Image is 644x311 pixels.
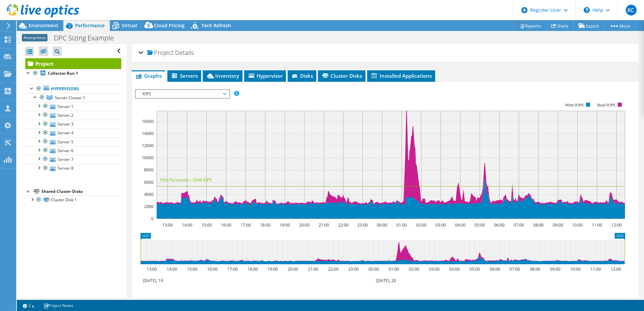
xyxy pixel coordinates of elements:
[584,7,590,13] svg: \n
[144,204,154,209] text: 2000
[25,120,121,129] a: Server 3
[206,72,239,79] span: Inventory
[449,266,459,272] text: 04:00
[227,266,237,272] text: 17:00
[162,222,172,228] text: 13:00
[25,164,121,173] a: Server 8
[328,266,338,272] text: 22:00
[388,266,399,272] text: 01:00
[144,192,154,197] text: 4000
[435,222,446,228] text: 03:00
[25,84,121,93] a: Hypervisors
[455,222,465,228] text: 04:00
[144,179,154,185] text: 6000
[41,187,121,196] div: Shared Cluster Disks
[409,266,419,272] text: 02:00
[25,69,121,78] a: Collector Run 1
[247,266,258,272] text: 18:00
[25,137,121,146] a: Server 5
[429,266,439,272] text: 03:00
[371,72,432,79] span: Installed Applications
[368,266,379,272] text: 00:00
[160,177,212,183] text: 95th Percentile = 5346 IOPS
[18,301,39,310] a: 2
[135,72,162,79] span: Graphs
[279,222,290,228] text: 19:00
[357,222,367,228] text: 23:00
[25,58,121,69] a: Project
[299,222,309,228] text: 20:00
[533,222,543,228] text: 08:00
[604,21,636,31] a: More
[260,222,270,228] text: 18:00
[144,167,154,173] text: 8000
[318,222,329,228] text: 21:00
[348,266,358,272] text: 23:00
[122,22,137,29] span: Virtual
[572,222,582,228] text: 10:00
[207,266,217,272] text: 16:00
[474,222,485,228] text: 05:00
[514,21,546,31] a: Reports
[221,222,231,228] text: 16:00
[25,146,121,155] a: Server 6
[248,72,283,79] span: Hypervisor
[626,5,637,15] span: KC
[142,155,154,161] text: 10000
[39,301,78,310] a: Project Notes
[416,222,426,228] text: 02:00
[287,266,298,272] text: 20:00
[565,103,584,107] text: Write IOPS
[597,103,615,107] text: Read IOPS
[25,155,121,164] a: Server 7
[338,222,348,228] text: 22:00
[187,266,197,272] text: 15:00
[171,72,198,79] span: Servers
[308,266,318,272] text: 21:00
[611,222,621,228] text: 12:00
[146,266,157,272] text: 13:00
[494,222,504,228] text: 06:00
[166,266,177,272] text: 14:00
[321,72,362,79] span: Cluster Disks
[573,21,605,31] a: Export
[25,93,121,102] a: Server Cluster 1
[396,222,407,228] text: 01:00
[48,70,78,76] b: Collector Run 1
[513,222,524,228] text: 07:00
[570,266,580,272] text: 10:00
[25,196,121,204] a: Cluster Disk 1
[142,143,154,148] text: 12000
[469,266,480,272] text: 05:00
[201,22,231,29] span: Tech Refresh
[240,222,251,228] text: 17:00
[55,95,85,101] span: Server Cluster 1
[377,222,387,228] text: 00:00
[25,102,121,111] a: Server 1
[142,131,154,136] text: 14000
[182,222,192,228] text: 14:00
[546,21,574,31] a: Share
[147,49,173,56] span: Project
[529,266,540,272] text: 08:00
[509,266,520,272] text: 07:00
[75,22,105,29] span: Performance
[591,222,602,228] text: 11:00
[267,266,278,272] text: 19:00
[142,118,154,124] text: 16000
[154,22,185,29] span: Cloud Pricing
[22,34,47,41] span: Anonymous
[25,111,121,119] a: Server 2
[590,266,601,272] text: 11:00
[25,129,121,137] a: Server 4
[610,266,621,272] text: 12:00
[291,72,313,79] span: Disks
[29,22,58,29] span: Environment
[151,216,154,221] text: 0
[139,90,226,98] span: IOPS
[489,266,500,272] text: 06:00
[51,34,124,42] h1: DPC Sizing Example
[552,222,563,228] text: 09:00
[550,266,560,272] text: 09:00
[175,48,194,57] span: Details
